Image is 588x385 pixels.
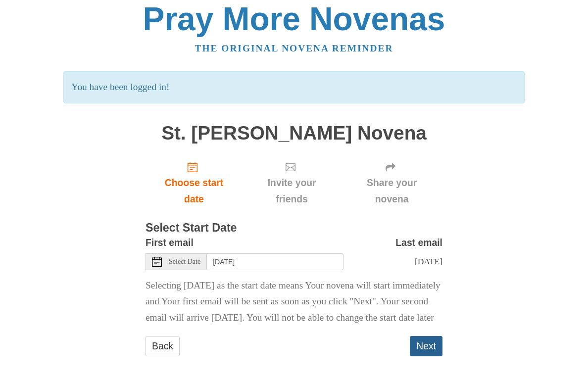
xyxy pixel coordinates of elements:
[207,253,343,270] input: Use the arrow keys to pick a date
[146,235,194,251] label: First email
[243,153,341,212] div: Click "Next" to confirm your start date first.
[410,336,442,356] button: Next
[341,153,442,212] div: Click "Next" to confirm your start date first.
[146,123,442,144] h1: St. [PERSON_NAME] Novena
[155,175,233,207] span: Choose start date
[252,175,331,207] span: Invite your friends
[351,175,433,207] span: Share your novena
[395,235,442,251] label: Last email
[63,71,524,103] p: You have been logged in!
[169,258,200,265] span: Select Date
[195,43,393,53] a: The original novena reminder
[143,0,445,37] a: Pray More Novenas
[146,336,180,356] a: Back
[146,278,442,327] p: Selecting [DATE] as the start date means Your novena will start immediately and Your first email ...
[146,222,442,235] h3: Select Start Date
[415,256,442,266] span: [DATE]
[146,153,243,212] a: Choose start date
